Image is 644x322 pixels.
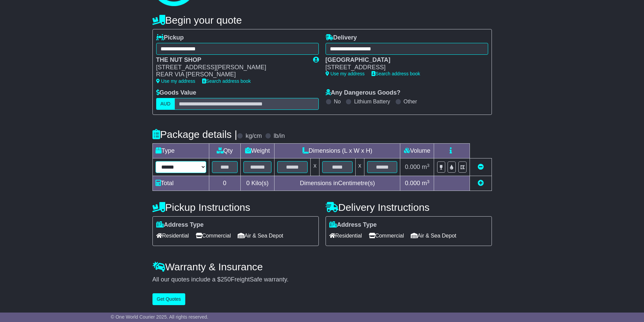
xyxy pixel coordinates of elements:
span: m [422,164,430,170]
span: Commercial [196,230,231,241]
a: Search address book [372,71,420,76]
button: Get Quotes [152,293,186,305]
td: Dimensions in Centimetre(s) [275,176,400,191]
span: Residential [156,230,189,241]
span: Air & Sea Depot [238,230,283,241]
label: Any Dangerous Goods? [326,89,401,97]
div: All our quotes include a $ FreightSafe warranty. [152,276,492,283]
span: 0 [246,180,249,187]
td: Weight [240,144,275,158]
div: [STREET_ADDRESS][PERSON_NAME] [156,64,306,71]
a: Remove this item [478,164,484,170]
a: Use my address [326,71,365,76]
td: 0 [209,176,240,191]
span: 250 [221,276,231,283]
label: AUD [156,98,175,110]
label: Address Type [329,221,377,229]
td: Volume [400,144,434,158]
a: Use my address [156,78,195,84]
label: Goods Value [156,89,196,97]
span: © One World Courier 2025. All rights reserved. [111,314,209,320]
label: Address Type [156,221,204,229]
span: Residential [329,230,362,241]
h4: Begin your quote [152,15,492,26]
div: REAR VIA [PERSON_NAME] [156,71,306,78]
label: No [334,98,341,105]
td: Dimensions (L x W x H) [275,144,400,158]
td: Qty [209,144,240,158]
td: Total [152,176,209,191]
span: 0.000 [405,180,420,187]
label: Delivery [326,34,357,42]
h4: Warranty & Insurance [152,261,492,272]
td: Kilo(s) [240,176,275,191]
label: Other [404,98,417,105]
label: Lithium Battery [354,98,390,105]
td: Type [152,144,209,158]
div: [STREET_ADDRESS] [326,64,481,71]
sup: 3 [427,179,430,184]
span: Air & Sea Depot [411,230,456,241]
span: Commercial [369,230,404,241]
label: kg/cm [245,132,262,140]
span: 0.000 [405,164,420,170]
h4: Pickup Instructions [152,202,319,213]
a: Add new item [478,180,484,187]
label: Pickup [156,34,184,42]
div: [GEOGRAPHIC_DATA] [326,56,481,64]
h4: Package details | [152,129,237,140]
td: x [355,158,364,176]
a: Search address book [202,78,251,84]
div: THE NUT SHOP [156,56,306,64]
td: x [311,158,319,176]
span: m [422,180,430,187]
label: lb/in [273,132,285,140]
sup: 3 [427,163,430,168]
h4: Delivery Instructions [326,202,492,213]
